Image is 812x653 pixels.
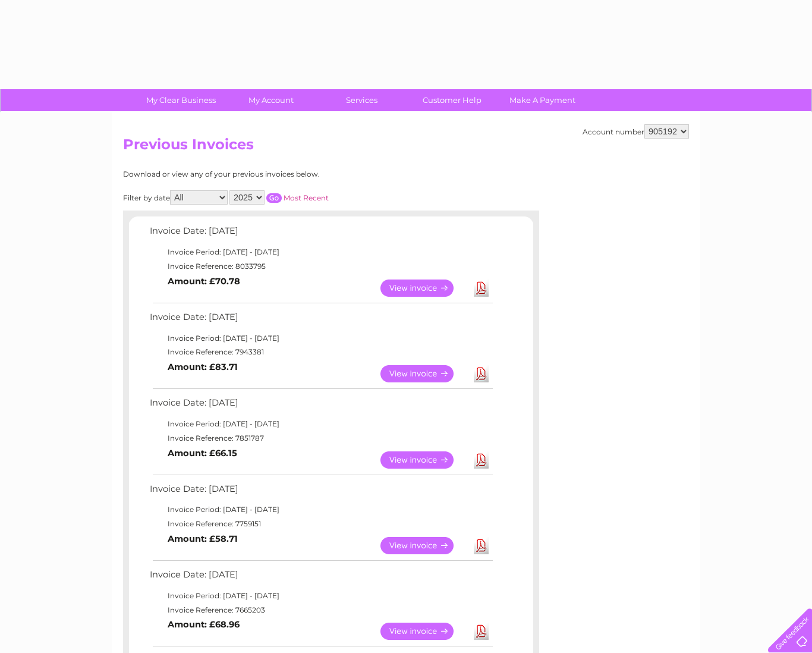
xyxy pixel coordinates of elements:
[168,448,237,459] b: Amount: £66.15
[313,89,411,111] a: Services
[123,170,435,178] div: Download or view any of your previous invoices below.
[168,533,238,544] b: Amount: £58.71
[222,89,320,111] a: My Account
[147,331,495,346] td: Invoice Period: [DATE] - [DATE]
[474,280,489,297] a: Download
[123,136,689,159] h2: Previous Invoices
[147,395,495,417] td: Invoice Date: [DATE]
[474,623,489,640] a: Download
[147,309,495,331] td: Invoice Date: [DATE]
[147,431,495,445] td: Invoice Reference: 7851787
[284,193,329,202] a: Most Recent
[380,537,468,554] a: View
[168,276,240,287] b: Amount: £70.78
[123,190,435,205] div: Filter by date
[147,259,495,274] td: Invoice Reference: 8033795
[474,451,489,469] a: Download
[403,89,501,111] a: Customer Help
[168,619,240,630] b: Amount: £68.96
[147,417,495,431] td: Invoice Period: [DATE] - [DATE]
[147,345,495,359] td: Invoice Reference: 7943381
[147,481,495,503] td: Invoice Date: [DATE]
[380,280,468,297] a: View
[147,603,495,617] td: Invoice Reference: 7665203
[147,503,495,517] td: Invoice Period: [DATE] - [DATE]
[583,124,689,139] div: Account number
[147,517,495,531] td: Invoice Reference: 7759151
[147,567,495,589] td: Invoice Date: [DATE]
[380,451,468,469] a: View
[132,89,230,111] a: My Clear Business
[147,589,495,603] td: Invoice Period: [DATE] - [DATE]
[474,365,489,382] a: Download
[493,89,591,111] a: Make A Payment
[147,245,495,259] td: Invoice Period: [DATE] - [DATE]
[147,223,495,245] td: Invoice Date: [DATE]
[380,365,468,382] a: View
[380,623,468,640] a: View
[168,362,238,372] b: Amount: £83.71
[474,537,489,554] a: Download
